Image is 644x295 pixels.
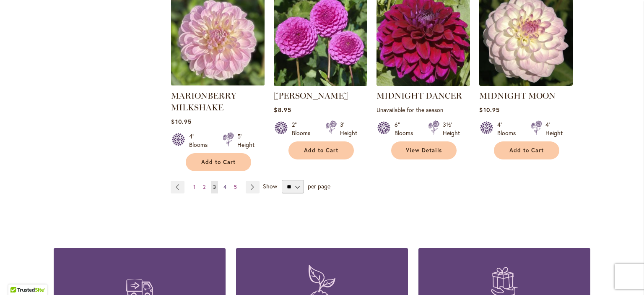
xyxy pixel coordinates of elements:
[340,120,357,137] div: 3' Height
[274,80,367,88] a: MARY MUNNS
[203,184,205,190] span: 2
[191,181,197,193] a: 1
[232,181,239,193] a: 5
[377,91,462,101] a: MIDNIGHT DANCER
[263,182,277,190] span: Show
[274,91,348,101] a: [PERSON_NAME]
[193,184,195,190] span: 1
[201,181,208,193] a: 2
[304,147,338,154] span: Add to Cart
[171,91,236,112] a: MARIONBERRY MILKSHAKE
[479,80,573,88] a: MIDNIGHT MOON
[171,117,191,125] span: $10.95
[497,120,521,137] div: 4" Blooms
[377,80,470,88] a: Midnight Dancer
[443,120,460,137] div: 3½' Height
[189,132,213,149] div: 4" Blooms
[237,132,254,149] div: 5' Height
[391,141,457,159] a: View Details
[479,91,556,101] a: MIDNIGHT MOON
[509,147,544,154] span: Add to Cart
[377,106,470,114] p: Unavailable for the season
[545,120,563,137] div: 4' Height
[274,106,291,114] span: $8.95
[234,184,237,190] span: 5
[171,80,265,88] a: MARIONBERRY MILKSHAKE
[288,141,354,159] button: Add to Cart
[186,153,251,171] button: Add to Cart
[6,265,30,289] iframe: Launch Accessibility Center
[201,159,236,166] span: Add to Cart
[479,106,499,114] span: $10.95
[221,181,229,193] a: 4
[308,182,330,190] span: per page
[406,147,442,154] span: View Details
[213,184,216,190] span: 3
[292,120,315,137] div: 2" Blooms
[395,120,418,137] div: 6" Blooms
[223,184,226,190] span: 4
[494,141,559,159] button: Add to Cart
